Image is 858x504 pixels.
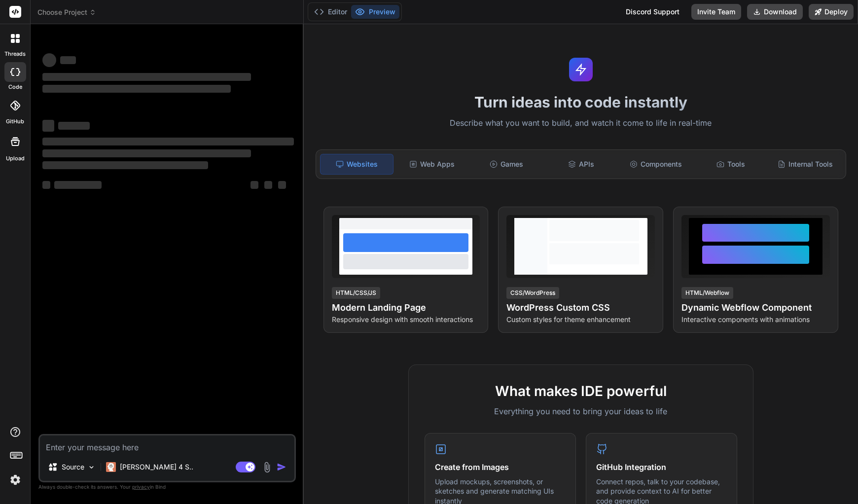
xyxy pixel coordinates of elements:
[681,301,830,315] h4: Dynamic Webflow Component
[38,482,296,492] p: Always double-check its answers. Your in Bind
[425,381,737,401] h2: What makes IDE powerful
[6,117,24,126] label: GitHub
[264,181,272,189] span: ‌
[506,287,559,299] div: CSS/WordPress
[42,149,251,157] span: ‌
[506,301,655,315] h4: WordPress Custom CSS
[42,181,50,189] span: ‌
[42,53,56,67] span: ‌
[769,154,842,175] div: Internal Tools
[310,5,351,19] button: Editor
[42,73,251,81] span: ‌
[747,4,803,20] button: Download
[278,181,286,189] span: ‌
[58,122,90,130] span: ‌
[470,154,543,175] div: Games
[681,315,830,324] p: Interactive components with animations
[620,4,685,20] div: Discord Support
[332,315,480,324] p: Responsive design with smooth interactions
[54,181,102,189] span: ‌
[620,154,692,175] div: Components
[691,4,741,20] button: Invite Team
[62,462,84,472] p: Source
[435,461,566,473] h4: Create from Images
[277,462,286,472] img: icon
[351,5,399,19] button: Preview
[310,93,852,111] h1: Turn ideas into code instantly
[120,462,193,472] p: [PERSON_NAME] 4 S..
[8,83,22,91] label: code
[545,154,617,175] div: APIs
[596,461,727,473] h4: GitHub Integration
[395,154,468,175] div: Web Apps
[42,85,231,93] span: ‌
[42,138,294,145] span: ‌
[60,56,76,64] span: ‌
[106,462,116,472] img: Claude 4 Sonnet
[37,7,96,17] span: Choose Project
[310,117,852,130] p: Describe what you want to build, and watch it come to life in real-time
[332,287,380,299] div: HTML/CSS/JS
[320,154,393,175] div: Websites
[261,462,273,473] img: attachment
[7,471,24,488] img: settings
[132,484,150,490] span: privacy
[681,287,733,299] div: HTML/Webflow
[250,181,258,189] span: ‌
[42,161,208,169] span: ‌
[42,120,54,132] span: ‌
[6,154,25,163] label: Upload
[506,315,655,324] p: Custom styles for theme enhancement
[87,463,96,471] img: Pick Models
[694,154,767,175] div: Tools
[425,405,737,417] p: Everything you need to bring your ideas to life
[332,301,480,315] h4: Modern Landing Page
[809,4,854,20] button: Deploy
[4,50,26,58] label: threads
